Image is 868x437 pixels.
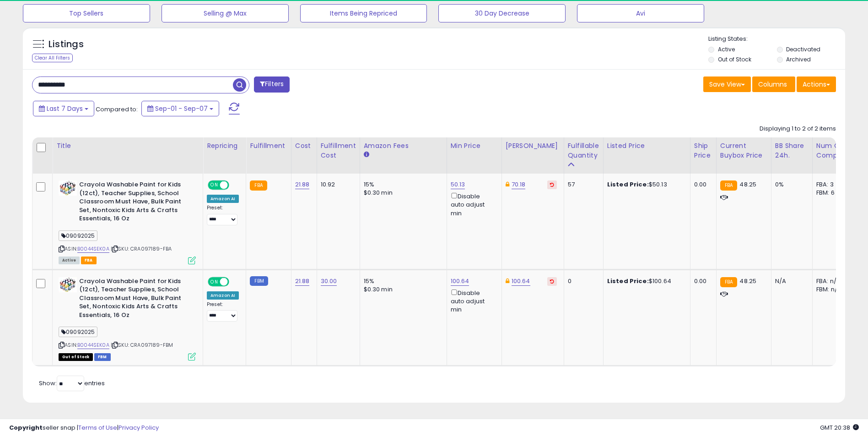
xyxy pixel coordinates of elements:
a: 100.64 [512,277,530,286]
button: Actions [797,76,836,92]
div: Disable auto adjust min [451,191,495,218]
div: Listed Price [607,141,686,151]
span: 48.25 [739,277,756,285]
small: FBA [250,180,267,191]
div: seller snap | | [9,424,159,432]
div: Amazon AI [207,195,239,203]
a: 21.88 [295,277,310,286]
div: N/A [775,277,805,285]
div: 15% [364,277,440,285]
span: OFF [228,181,243,189]
strong: Copyright [9,423,43,432]
div: Fulfillment [250,141,287,151]
div: 0.00 [694,180,709,189]
label: Active [718,45,735,53]
div: Title [56,141,199,151]
span: Last 7 Days [47,104,83,113]
div: [PERSON_NAME] [506,141,560,151]
button: Sep-01 - Sep-07 [141,101,219,116]
span: ON [209,181,220,189]
div: 0.00 [694,277,709,285]
span: All listings that are currently out of stock and unavailable for purchase on Amazon [59,353,93,361]
div: Displaying 1 to 2 of 2 items [760,125,836,133]
span: Columns [758,80,787,89]
div: FBA: 3 [816,180,846,189]
div: BB Share 24h. [775,141,809,160]
small: FBA [720,180,737,191]
a: 30.00 [321,277,337,286]
span: 09092025 [59,230,97,241]
div: Disable auto adjust min [451,288,495,314]
div: Ship Price [694,141,712,160]
button: Selling @ Max [162,4,289,22]
div: ASIN: [59,180,196,263]
div: Current Buybox Price [720,141,767,160]
div: $50.13 [607,180,683,189]
a: 50.13 [451,180,465,189]
div: $0.30 min [364,189,440,197]
div: Cost [295,141,313,151]
small: FBA [720,277,737,287]
button: Columns [752,76,795,92]
div: $100.64 [607,277,683,285]
div: Repricing [207,141,242,151]
div: Preset: [207,301,239,322]
div: Clear All Filters [32,54,73,62]
div: ASIN: [59,277,196,360]
b: Crayola Washable Paint for Kids (12ct), Teacher Supplies, School Classroom Must Have, Bulk Paint ... [79,180,190,225]
div: 10.92 [321,180,353,189]
button: Items Being Repriced [300,4,427,22]
span: 2025-09-15 20:38 GMT [820,423,859,432]
div: Fulfillable Quantity [568,141,599,160]
div: Amazon AI [207,291,239,300]
div: Num of Comp. [816,141,850,160]
div: 0% [775,180,805,189]
span: | SKU: CRA097189-FBM [111,341,173,349]
small: Amazon Fees. [364,151,369,159]
button: Filters [254,76,290,93]
label: Out of Stock [718,55,751,63]
button: Avi [577,4,704,22]
button: Last 7 Days [33,101,94,116]
button: Save View [703,76,751,92]
div: 15% [364,180,440,189]
p: Listing States: [708,35,845,44]
span: 48.25 [739,180,756,189]
a: B0044SEK0A [77,245,109,253]
img: 41iG2xiNtCL._SL40_.jpg [59,277,77,292]
button: Top Sellers [23,4,150,22]
span: ON [209,278,220,285]
a: B0044SEK0A [77,341,109,349]
h5: Listings [49,38,84,51]
span: Show: entries [39,379,105,388]
div: Min Price [451,141,498,151]
b: Crayola Washable Paint for Kids (12ct), Teacher Supplies, School Classroom Must Have, Bulk Paint ... [79,277,190,322]
div: 57 [568,180,596,189]
div: FBM: 6 [816,189,846,197]
label: Deactivated [786,45,820,53]
span: Sep-01 - Sep-07 [155,104,208,113]
a: 21.88 [295,180,310,189]
span: OFF [228,278,243,285]
span: All listings currently available for purchase on Amazon [59,257,80,264]
img: 41iG2xiNtCL._SL40_.jpg [59,180,77,196]
div: Amazon Fees [364,141,443,151]
small: FBM [250,276,268,286]
a: Terms of Use [78,423,117,432]
div: FBM: n/a [816,285,846,294]
label: Archived [786,55,811,63]
a: 100.64 [451,277,469,286]
span: 09092025 [59,327,97,337]
span: Compared to: [96,105,138,114]
span: FBA [81,257,97,264]
span: FBM [94,353,111,361]
div: $0.30 min [364,285,440,294]
span: | SKU: CRA097189-FBA [111,245,172,252]
b: Listed Price: [607,277,649,285]
div: FBA: n/a [816,277,846,285]
b: Listed Price: [607,180,649,189]
a: 70.18 [512,180,526,189]
div: 0 [568,277,596,285]
div: Fulfillment Cost [321,141,356,160]
button: 30 Day Decrease [438,4,566,22]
